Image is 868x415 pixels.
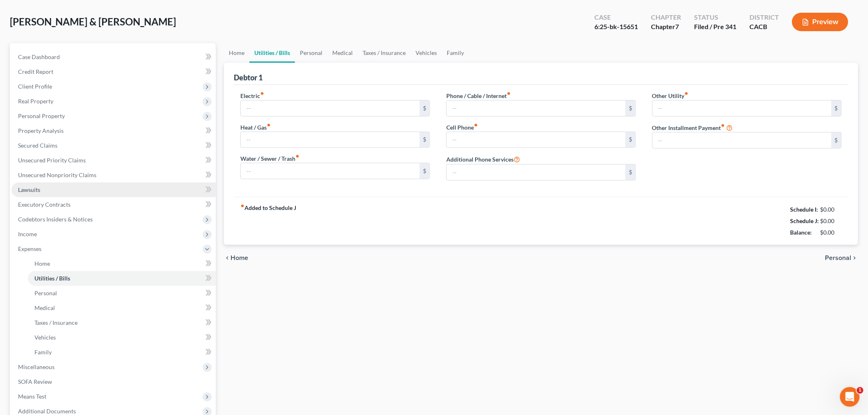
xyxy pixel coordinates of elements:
[34,319,78,326] span: Taxes / Insurance
[28,315,216,330] a: Taxes / Insurance
[11,182,216,197] a: Lawsuits
[18,127,64,134] span: Property Analysis
[327,43,358,63] a: Medical
[18,230,37,237] span: Income
[240,123,271,132] label: Heat / Gas
[28,271,216,286] a: Utilities / Bills
[18,393,46,400] span: Means Test
[28,286,216,301] a: Personal
[224,255,231,261] i: chevron_left
[34,290,57,296] span: Personal
[18,53,60,60] span: Case Dashboard
[11,123,216,138] a: Property Analysis
[651,22,681,32] div: Chapter
[241,100,420,116] input: --
[234,73,263,82] div: Debtor 1
[790,229,812,236] strong: Balance:
[652,123,725,132] label: Other Installment Payment
[652,91,689,100] label: Other Utility
[420,100,429,116] div: $
[240,91,264,100] label: Electric
[411,43,442,63] a: Vehicles
[852,255,858,261] i: chevron_right
[18,112,65,119] span: Personal Property
[295,43,327,63] a: Personal
[240,154,299,163] label: Water / Sewer / Trash
[28,301,216,315] a: Medical
[295,154,299,158] i: fiber_manual_record
[831,100,841,116] div: $
[790,206,818,213] strong: Schedule I:
[28,256,216,271] a: Home
[241,132,420,148] input: --
[446,91,511,100] label: Phone / Cable / Internet
[825,255,858,261] button: Personal chevron_right
[11,168,216,182] a: Unsecured Nonpriority Claims
[507,91,511,96] i: fiber_manual_record
[231,255,248,261] span: Home
[11,50,216,64] a: Case Dashboard
[240,204,244,208] i: fiber_manual_record
[34,334,56,341] span: Vehicles
[18,157,86,164] span: Unsecured Priority Claims
[721,123,725,128] i: fiber_manual_record
[18,68,53,75] span: Credit Report
[447,100,626,116] input: --
[28,330,216,345] a: Vehicles
[18,142,57,149] span: Secured Claims
[11,374,216,389] a: SOFA Review
[18,408,76,415] span: Additional Documents
[651,13,681,22] div: Chapter
[820,205,842,214] div: $0.00
[594,22,638,32] div: 6:25-bk-15651
[749,22,779,32] div: CACB
[11,197,216,212] a: Executory Contracts
[792,13,848,31] button: Preview
[10,16,176,27] span: [PERSON_NAME] & [PERSON_NAME]
[446,154,520,164] label: Additional Phone Services
[594,13,638,22] div: Case
[358,43,411,63] a: Taxes / Insurance
[34,304,55,311] span: Medical
[790,217,819,224] strong: Schedule J:
[28,345,216,360] a: Family
[626,164,635,180] div: $
[34,260,50,267] span: Home
[18,171,96,178] span: Unsecured Nonpriority Claims
[749,13,779,22] div: District
[447,164,626,180] input: --
[224,43,249,63] a: Home
[18,186,40,193] span: Lawsuits
[11,64,216,79] a: Credit Report
[626,132,635,148] div: $
[447,132,626,148] input: --
[442,43,469,63] a: Family
[694,22,736,32] div: Filed / Pre 341
[820,217,842,225] div: $0.00
[18,98,53,105] span: Real Property
[685,91,689,96] i: fiber_manual_record
[11,153,216,168] a: Unsecured Priority Claims
[18,201,71,208] span: Executory Contracts
[224,255,248,261] button: chevron_left Home
[831,132,841,148] div: $
[18,83,52,90] span: Client Profile
[653,100,831,116] input: --
[857,387,863,394] span: 1
[446,123,478,132] label: Cell Phone
[420,163,429,179] div: $
[420,132,429,148] div: $
[18,216,93,223] span: Codebtors Insiders & Notices
[240,204,296,238] strong: Added to Schedule J
[694,13,736,22] div: Status
[825,255,852,261] span: Personal
[474,123,478,127] i: fiber_manual_record
[675,23,679,30] span: 7
[18,363,55,370] span: Miscellaneous
[249,43,295,63] a: Utilities / Bills
[260,91,264,96] i: fiber_manual_record
[267,123,271,127] i: fiber_manual_record
[653,132,831,148] input: --
[18,245,41,252] span: Expenses
[820,228,842,237] div: $0.00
